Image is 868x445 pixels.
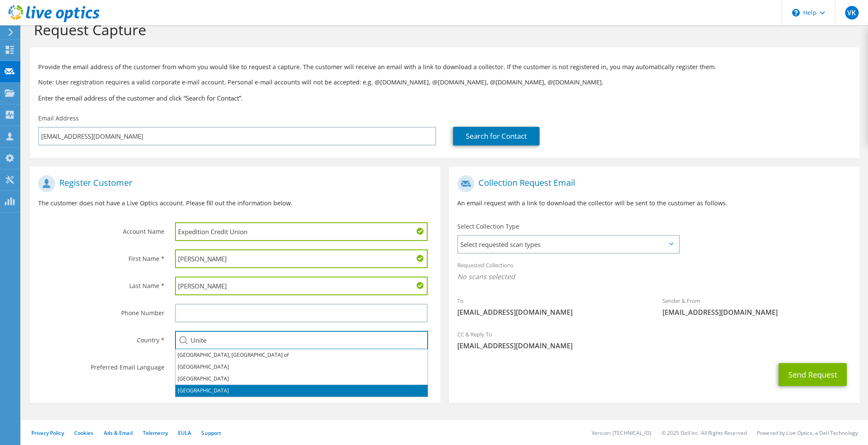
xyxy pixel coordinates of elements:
svg: \n [792,9,800,17]
p: The customer does not have a Live Optics account. Please fill out the information below. [38,199,432,208]
span: Select requested scan types [458,236,679,253]
li: © 2025 Dell Inc. All Rights Reserved [662,429,747,437]
label: Country * [38,331,164,344]
span: VK [845,6,859,20]
label: Select Collection Type [457,222,519,231]
a: Search for Contact [453,127,540,146]
label: Email Address [38,114,79,123]
h1: Request Capture [34,21,851,39]
h1: Register Customer [38,175,428,192]
a: EULA [178,429,191,437]
h3: Enter the email address of the customer and click “Search for Contact”. [38,93,851,103]
div: Requested Collections [449,256,860,288]
li: [GEOGRAPHIC_DATA] [175,373,428,385]
label: Last Name * [38,277,164,290]
li: Version: [TECHNICAL_ID] [592,429,651,437]
label: Account Name [38,222,164,236]
li: [GEOGRAPHIC_DATA], [GEOGRAPHIC_DATA] of [175,349,428,361]
a: Telemetry [143,429,168,437]
span: [EMAIL_ADDRESS][DOMAIN_NAME] [662,308,851,317]
h1: Collection Request Email [457,175,847,192]
a: Ads & Email [104,429,133,437]
p: An email request with a link to download the collector will be sent to the customer as follows. [457,199,851,208]
span: [EMAIL_ADDRESS][DOMAIN_NAME] [457,341,851,350]
a: Support [201,429,221,437]
label: Phone Number [38,304,164,317]
span: No scans selected [457,272,851,281]
div: To [449,292,654,321]
li: [GEOGRAPHIC_DATA] [175,361,428,373]
div: Sender & From [654,292,859,321]
div: CC & Reply To [449,325,860,355]
a: Privacy Policy [31,429,64,437]
li: Powered by Live Optics, a Dell Technology [757,429,858,437]
p: Note: User registration requires a valid corporate e-mail account. Personal e-mail accounts will ... [38,78,851,87]
label: First Name * [38,249,164,263]
button: Send Request [779,363,847,386]
label: Preferred Email Language [38,358,164,372]
span: [EMAIL_ADDRESS][DOMAIN_NAME] [457,308,645,317]
p: Provide the email address of the customer from whom you would like to request a capture. The cust... [38,62,851,72]
li: [GEOGRAPHIC_DATA] [175,385,428,397]
a: Cookies [74,429,94,437]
